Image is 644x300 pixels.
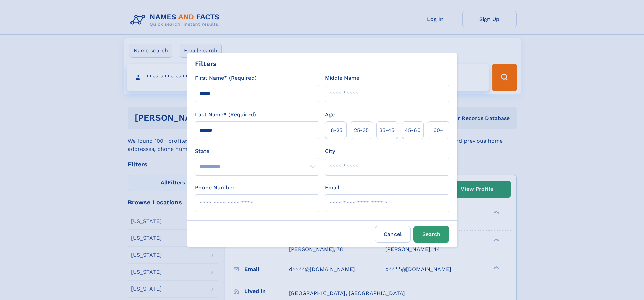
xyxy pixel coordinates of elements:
[325,184,339,192] label: Email
[195,111,256,119] label: Last Name* (Required)
[375,226,411,243] label: Cancel
[195,59,217,69] div: Filters
[405,126,421,134] span: 45‑60
[195,147,319,155] label: State
[379,126,395,134] span: 35‑45
[433,126,444,134] span: 60+
[325,111,335,119] label: Age
[354,126,369,134] span: 25‑35
[325,147,335,155] label: City
[413,226,449,243] button: Search
[325,74,359,82] label: Middle Name
[195,74,257,82] label: First Name* (Required)
[195,184,235,192] label: Phone Number
[329,126,342,134] span: 18‑25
